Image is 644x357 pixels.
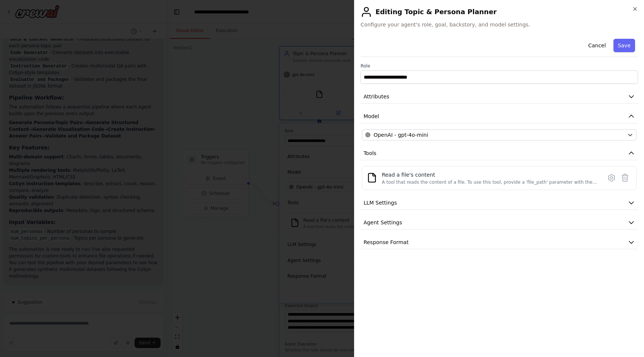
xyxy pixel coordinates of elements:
span: Model [363,113,379,120]
span: LLM Settings [363,199,397,206]
span: Response Format [363,238,408,246]
span: Attributes [363,93,389,100]
img: FileReadTool [367,173,377,183]
div: A tool that reads the content of a file. To use this tool, provide a 'file_path' parameter with t... [382,179,597,185]
button: Agent Settings [360,216,638,230]
button: Configure tool [605,171,618,184]
button: OpenAI - gpt-4o-mini [362,129,637,140]
span: Tools [363,149,376,157]
div: Read a file's content [382,171,597,178]
button: Cancel [584,39,610,52]
span: Agent Settings [363,219,402,226]
button: Save [613,39,635,52]
button: LLM Settings [360,196,638,210]
button: Model [360,110,638,123]
button: Tools [360,146,638,160]
label: Role [360,63,638,69]
span: OpenAI - gpt-4o-mini [373,131,428,139]
button: Response Format [360,236,638,249]
button: Delete tool [618,171,632,184]
button: Attributes [360,90,638,104]
span: Configure your agent's role, goal, backstory, and model settings. [360,21,638,28]
h2: Editing Topic & Persona Planner [360,6,638,18]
